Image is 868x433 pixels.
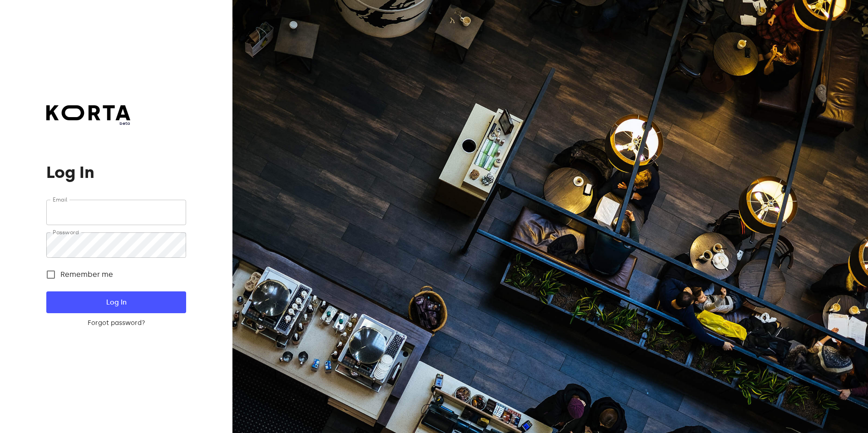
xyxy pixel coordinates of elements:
[46,319,186,328] a: Forgot password?
[46,105,130,120] img: Korta
[60,269,113,280] span: Remember me
[46,291,186,313] button: Log In
[61,296,171,308] span: Log In
[46,120,130,127] span: beta
[46,105,130,127] a: beta
[46,163,186,182] h1: Log In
